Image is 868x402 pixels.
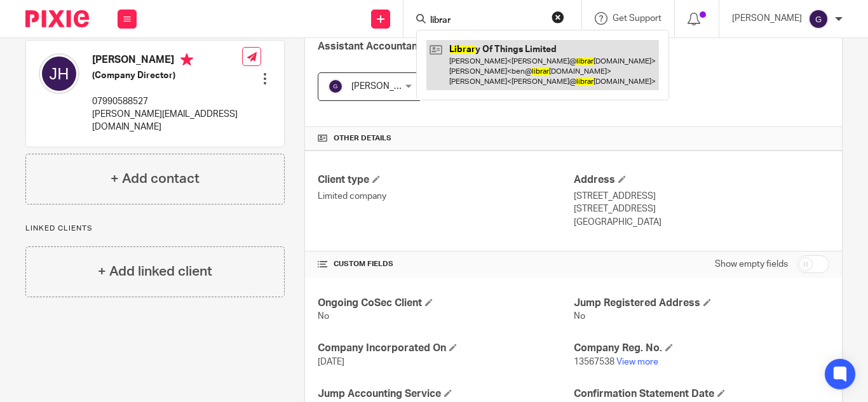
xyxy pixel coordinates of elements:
[334,133,391,144] span: Other details
[98,262,212,281] h4: + Add linked client
[351,82,421,91] span: [PERSON_NAME]
[25,10,89,27] img: Pixie
[732,12,802,25] p: [PERSON_NAME]
[574,297,829,310] h4: Jump Registered Address
[92,69,242,82] h5: (Company Director)
[39,53,79,94] img: svg%3E
[92,95,242,108] p: 07990588527
[715,258,788,271] label: Show empty fields
[552,11,564,23] button: Clear
[318,259,573,269] h4: CUSTOM FIELDS
[318,358,344,366] span: [DATE]
[318,41,421,51] span: Assistant Accountant
[613,14,661,23] span: Get Support
[92,108,242,134] p: [PERSON_NAME][EMAIL_ADDRESS][DOMAIN_NAME]
[318,312,329,321] span: No
[180,53,193,66] i: Primary
[574,173,829,187] h4: Address
[574,358,614,366] span: 13567538
[808,9,829,29] img: svg%3E
[111,169,200,189] h4: + Add contact
[429,15,543,27] input: Search
[318,342,573,355] h4: Company Incorporated On
[318,190,573,203] p: Limited company
[318,387,573,401] h4: Jump Accounting Service
[92,53,242,69] h4: [PERSON_NAME]
[574,342,829,355] h4: Company Reg. No.
[574,312,585,321] span: No
[574,216,829,229] p: [GEOGRAPHIC_DATA]
[25,224,285,234] p: Linked clients
[328,79,343,94] img: svg%3E
[616,358,658,366] a: View more
[574,203,829,215] p: [STREET_ADDRESS]
[574,190,829,203] p: [STREET_ADDRESS]
[574,387,829,401] h4: Confirmation Statement Date
[318,173,573,187] h4: Client type
[318,297,573,310] h4: Ongoing CoSec Client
